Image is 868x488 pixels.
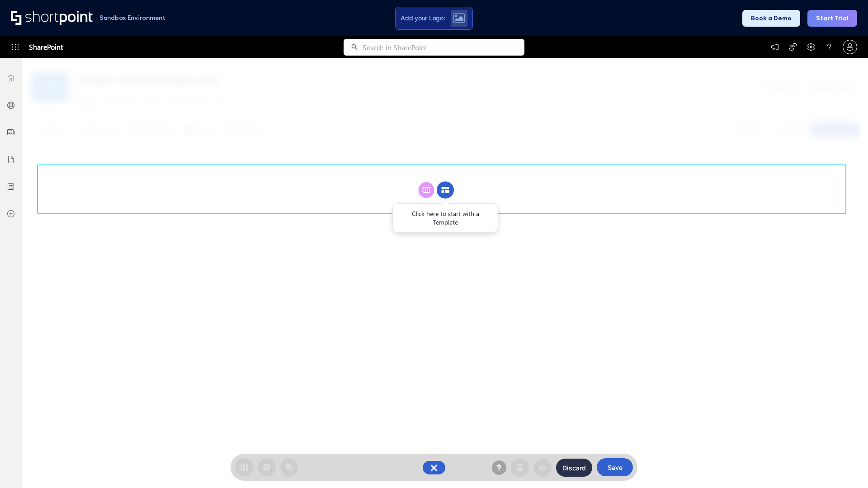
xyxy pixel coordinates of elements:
[99,15,165,20] h1: Sandbox Environment
[742,10,800,27] button: Book a Demo
[597,458,633,476] button: Save
[807,10,857,27] button: Start Trial
[556,459,592,477] button: Discard
[363,39,524,56] input: Search in SharePoint
[823,445,868,488] iframe: Chat Widget
[29,36,63,58] span: SharePoint
[401,14,445,22] span: Add your Logo:
[453,13,465,23] img: Upload logo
